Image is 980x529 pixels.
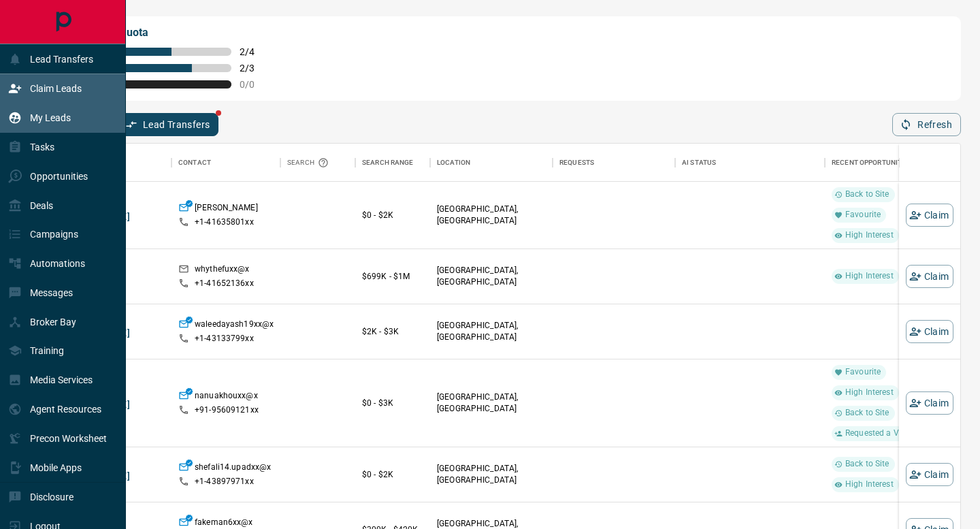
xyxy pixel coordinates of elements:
[178,144,211,182] div: Contact
[355,144,430,182] div: Search Range
[73,25,269,41] p: My Daily Quota
[437,391,546,415] p: [GEOGRAPHIC_DATA], [GEOGRAPHIC_DATA]
[906,204,953,227] button: Claim
[171,144,280,182] div: Contact
[553,144,675,182] div: Requests
[240,63,269,74] span: 2 / 3
[195,404,259,416] p: +91- 95609121xx
[362,468,423,481] p: $0 - $2K
[195,462,271,476] p: shefali14.upadxx@x
[840,229,899,241] span: High Interest
[437,204,546,227] p: [GEOGRAPHIC_DATA], [GEOGRAPHIC_DATA]
[195,333,254,344] p: +1- 43133799xx
[437,463,546,486] p: [GEOGRAPHIC_DATA], [GEOGRAPHIC_DATA]
[362,397,423,409] p: $0 - $3K
[840,428,928,439] span: Requested a Viewing
[559,144,594,182] div: Requests
[906,391,953,415] button: Claim
[825,144,961,182] div: Recent Opportunities (30d)
[906,320,953,343] button: Claim
[240,79,269,90] span: 0 / 0
[195,263,250,278] p: whythefuxx@x
[906,463,953,486] button: Claim
[840,209,886,221] span: Favourite
[892,113,961,136] button: Refresh
[840,366,886,378] span: Favourite
[362,209,423,221] p: $0 - $2K
[840,458,895,470] span: Back to Site
[437,144,470,182] div: Location
[906,265,953,288] button: Claim
[118,113,219,136] button: Lead Transfers
[840,270,899,282] span: High Interest
[195,278,254,289] p: +1- 41652136xx
[240,46,269,57] span: 2 / 4
[840,189,895,200] span: Back to Site
[362,325,423,338] p: $2K - $3K
[195,319,274,333] p: waleedayash19xx@x
[287,144,332,182] div: Search
[840,407,895,419] span: Back to Site
[437,265,546,288] p: [GEOGRAPHIC_DATA], [GEOGRAPHIC_DATA]
[195,217,254,228] p: +1- 41635801xx
[840,387,899,398] span: High Interest
[430,144,553,182] div: Location
[682,144,716,182] div: AI Status
[362,270,423,283] p: $699K - $1M
[437,320,546,343] p: [GEOGRAPHIC_DATA], [GEOGRAPHIC_DATA]
[195,476,254,487] p: +1- 43897971xx
[195,202,258,217] p: [PERSON_NAME]
[195,390,258,404] p: nanuakhouxx@x
[832,144,932,182] div: Recent Opportunities (30d)
[675,144,825,182] div: AI Status
[840,479,899,490] span: High Interest
[49,144,171,182] div: Name
[362,144,414,182] div: Search Range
